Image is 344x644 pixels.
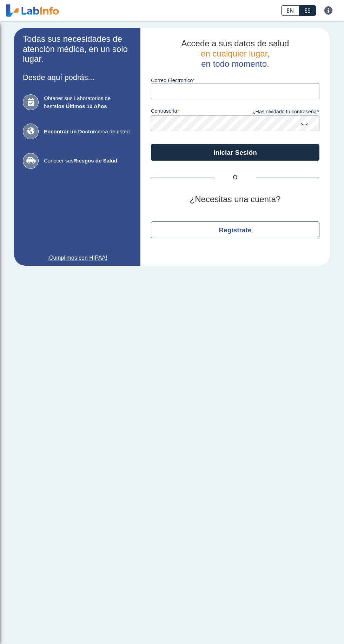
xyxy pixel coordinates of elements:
[201,59,269,68] span: en todo momento.
[44,128,132,136] span: cerca de usted
[151,78,319,83] label: Correo Electronico
[44,157,132,165] span: Conocer sus
[151,221,319,238] button: Regístrate
[23,73,132,82] h3: Desde aquí podrás...
[151,194,319,205] h2: ¿Necesitas una cuenta?
[214,173,256,182] span: O
[281,5,299,16] a: EN
[73,158,117,164] b: Riesgos de Salud
[201,49,270,58] span: en cualquier lugar,
[235,108,319,116] a: ¿Has olvidado tu contraseña?
[23,34,132,64] h2: Todas sus necesidades de atención médica, en un solo lugar.
[44,128,95,134] b: Encontrar un Doctor
[181,39,289,48] span: Accede a sus datos de salud
[44,94,132,110] span: Obtener sus Laboratorios de hasta
[299,5,316,16] a: ES
[57,103,107,109] b: los Últimos 10 Años
[151,144,319,161] button: Iniciar Sesión
[151,108,235,116] label: contraseña
[23,254,132,262] a: ¡Cumplimos con HIPAA!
